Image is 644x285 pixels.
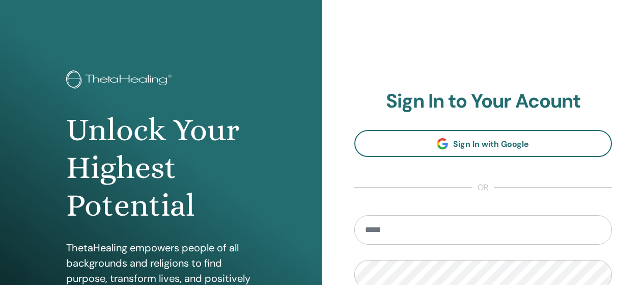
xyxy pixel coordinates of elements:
a: Sign In with Google [354,130,612,157]
span: or [472,182,494,194]
h1: Unlock Your Highest Potential [66,111,256,225]
span: Sign In with Google [453,139,529,149]
h2: Sign In to Your Acount [354,90,612,113]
